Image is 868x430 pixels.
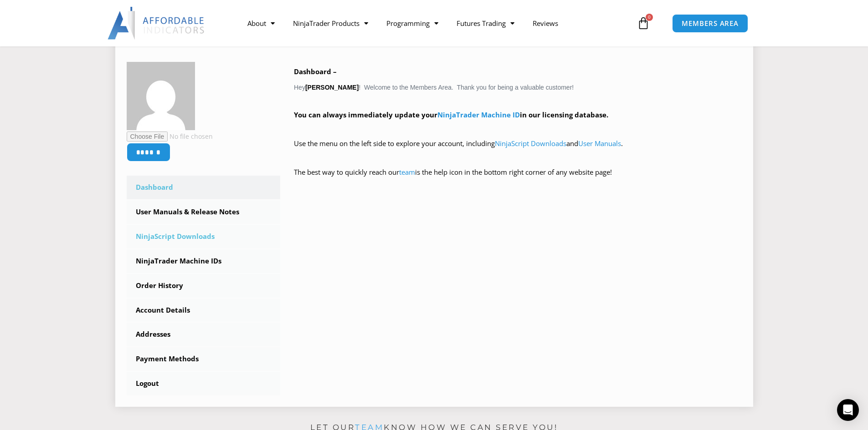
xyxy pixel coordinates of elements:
[682,20,739,27] span: MEMBERS AREA
[127,249,281,273] a: NinjaTrader Machine IDs
[127,176,281,199] a: Dashboard
[578,139,621,148] a: User Manuals
[399,167,415,177] a: team
[524,13,567,34] a: Reviews
[127,200,281,224] a: User Manuals & Release Notes
[127,62,195,130] img: 78d4a8909f314e6f2527e69c23af22d992f74e76b7bf4e51fcb9fa1b02bc39f8
[284,13,377,34] a: NinjaTrader Products
[238,13,284,34] a: About
[127,274,281,298] a: Order History
[837,399,859,421] div: Open Intercom Messenger
[377,13,447,34] a: Programming
[447,13,524,34] a: Futures Trading
[127,176,281,395] nav: Account pages
[646,14,653,21] span: 0
[294,110,608,119] strong: You can always immediately update your in our licensing database.
[294,137,742,163] p: Use the menu on the left side to explore your account, including and .
[294,166,742,192] p: The best way to quickly reach our is the help icon in the bottom right corner of any website page!
[127,298,281,322] a: Account Details
[437,110,520,119] a: NinjaTrader Machine ID
[623,10,663,36] a: 0
[294,67,337,76] b: Dashboard –
[108,7,205,40] img: LogoAI | Affordable Indicators – NinjaTrader
[495,139,566,148] a: NinjaScript Downloads
[127,323,281,346] a: Addresses
[294,66,742,192] div: Hey ! Welcome to the Members Area. Thank you for being a valuable customer!
[127,225,281,248] a: NinjaScript Downloads
[238,13,635,34] nav: Menu
[127,347,281,371] a: Payment Methods
[305,84,359,91] strong: [PERSON_NAME]
[127,372,281,395] a: Logout
[672,14,748,33] a: MEMBERS AREA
